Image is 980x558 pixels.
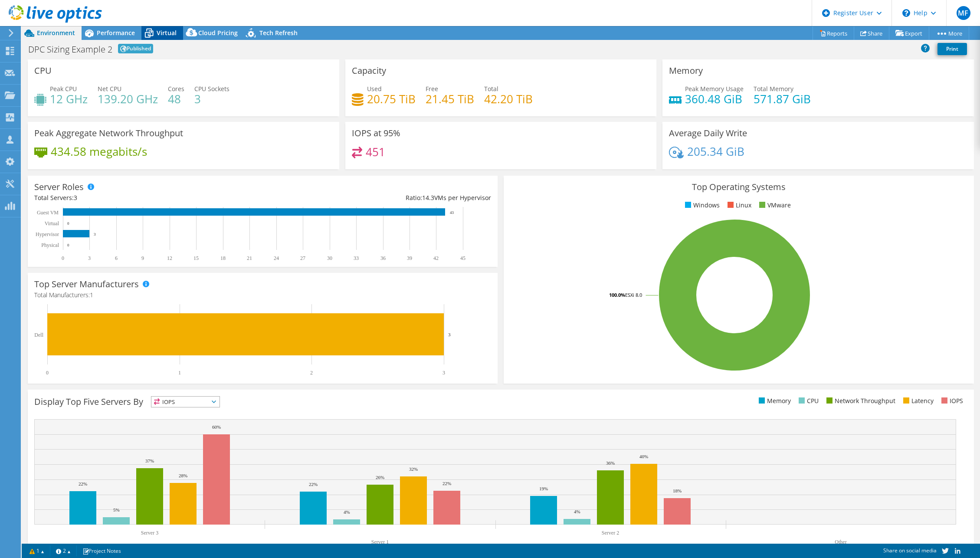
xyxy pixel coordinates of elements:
[98,85,121,93] span: Net CPU
[673,488,682,493] text: 18%
[151,397,220,407] span: IOPS
[669,66,703,75] h3: Memory
[442,370,445,376] text: 3
[67,243,69,247] text: 0
[45,220,59,226] text: Virtual
[367,85,382,93] span: Used
[300,255,305,261] text: 27
[194,85,229,93] span: CPU Sockets
[484,94,533,104] h4: 42.20 TiB
[889,26,929,40] a: Export
[687,147,744,156] h4: 205.34 GiB
[76,545,127,556] a: Project Notes
[824,396,895,406] li: Network Throughput
[34,193,263,203] div: Total Servers:
[757,200,791,210] li: VMware
[90,291,93,299] span: 1
[835,539,846,545] text: Other
[34,128,183,138] h3: Peak Aggregate Network Throughput
[23,545,50,556] a: 1
[194,94,229,104] h4: 3
[309,482,318,487] text: 22%
[327,255,332,261] text: 30
[685,94,744,104] h4: 360.48 GiB
[88,255,91,261] text: 3
[754,94,811,104] h4: 571.87 GiB
[371,539,389,545] text: Server 1
[141,255,144,261] text: 9
[902,9,910,17] svg: \n
[422,194,434,202] span: 14.3
[685,85,744,93] span: Peak Memory Usage
[259,29,298,37] span: Tech Refresh
[609,292,625,298] tspan: 100.0%
[939,396,963,406] li: IOPS
[352,128,400,138] h3: IOPS at 95%
[574,509,580,514] text: 4%
[94,232,96,236] text: 3
[67,221,69,226] text: 0
[113,507,120,512] text: 5%
[484,85,498,93] span: Total
[118,44,153,53] span: Published
[74,194,77,202] span: 3
[28,45,112,54] h1: DPC Sizing Example 2
[179,473,187,478] text: 28%
[34,332,43,338] text: Dell
[167,255,172,261] text: 12
[957,6,970,20] span: MF
[263,193,492,203] div: Ratio: VMs per Hypervisor
[212,424,221,430] text: 60%
[450,210,454,215] text: 43
[168,94,184,104] h4: 48
[115,255,118,261] text: 6
[448,332,451,337] text: 3
[344,509,350,515] text: 4%
[97,29,135,37] span: Performance
[50,94,88,104] h4: 12 GHz
[41,242,59,248] text: Physical
[178,370,181,376] text: 1
[683,200,720,210] li: Windows
[796,396,819,406] li: CPU
[34,66,52,75] h3: CPU
[433,255,439,261] text: 42
[813,26,854,40] a: Reports
[407,255,412,261] text: 39
[442,481,451,486] text: 22%
[937,43,967,55] a: Print
[380,255,386,261] text: 36
[37,210,59,216] text: Guest VM
[639,454,648,459] text: 40%
[50,85,77,93] span: Peak CPU
[625,292,642,298] tspan: ESXi 8.0
[157,29,177,37] span: Virtual
[725,200,751,210] li: Linux
[539,486,548,491] text: 19%
[37,29,75,37] span: Environment
[367,94,416,104] h4: 20.75 TiB
[50,545,77,556] a: 2
[220,255,226,261] text: 18
[46,370,49,376] text: 0
[34,290,491,300] h4: Total Manufacturers:
[354,255,359,261] text: 33
[754,85,793,93] span: Total Memory
[460,255,465,261] text: 45
[376,475,384,480] text: 26%
[510,182,967,192] h3: Top Operating Systems
[168,85,184,93] span: Cores
[669,128,747,138] h3: Average Daily Write
[366,147,385,157] h4: 451
[426,85,438,93] span: Free
[193,255,199,261] text: 15
[36,231,59,237] text: Hypervisor
[51,147,147,156] h4: 434.58 megabits/s
[901,396,934,406] li: Latency
[247,255,252,261] text: 21
[98,94,158,104] h4: 139.20 GHz
[34,279,139,289] h3: Top Server Manufacturers
[79,481,87,486] text: 22%
[606,460,615,466] text: 36%
[310,370,313,376] text: 2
